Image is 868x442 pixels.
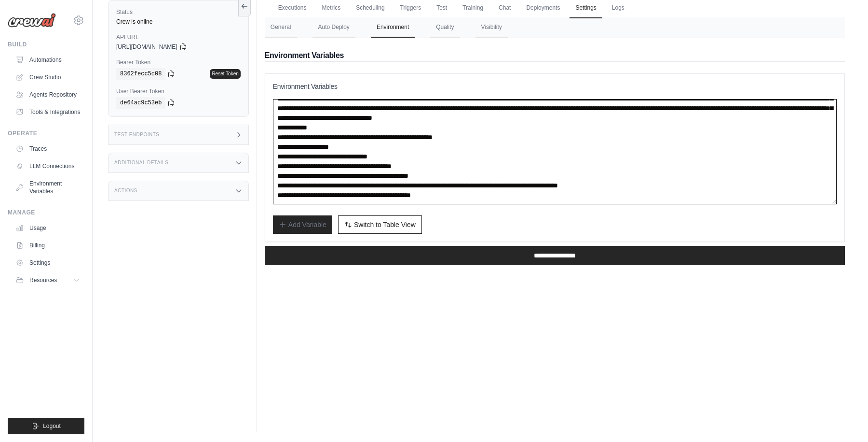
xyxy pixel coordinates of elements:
span: [URL][DOMAIN_NAME] [116,43,177,51]
label: User Bearer Token [116,87,241,95]
h3: Test Endpoints [114,132,160,138]
div: Build [8,41,84,48]
span: Switch to Table View [354,220,416,229]
a: Crew Studio [12,70,84,85]
button: Environment [371,17,415,38]
span: Logout [43,422,61,430]
div: Crew is online [116,18,241,26]
nav: Tabs [265,17,845,38]
a: Settings [12,255,84,271]
span: Resources [29,276,57,284]
h3: Actions [114,188,137,194]
code: 8362fecc5c08 [116,68,165,80]
div: Manage [8,209,84,216]
button: General [265,17,297,38]
button: Logout [8,418,84,434]
h3: Additional Details [114,160,168,166]
code: de64ac9c53eb [116,97,165,109]
a: Reset Token [210,69,240,79]
a: Tools & Integrations [12,104,84,120]
button: Visibility [475,17,508,38]
label: Bearer Token [116,58,241,66]
a: Agents Repository [12,87,84,102]
label: API URL [116,33,241,41]
button: Resources [12,272,84,288]
a: LLM Connections [12,158,84,174]
iframe: Chat Widget [820,396,868,442]
a: Usage [12,220,84,236]
label: Status [116,8,241,16]
a: Billing [12,238,84,253]
h2: Environment Variables [265,50,845,61]
h3: Environment Variables [273,82,837,91]
button: Add Variable [273,215,332,234]
a: Traces [12,141,84,157]
button: Switch to Table View [338,215,422,234]
button: Quality [430,17,460,38]
a: Environment Variables [12,176,84,199]
img: Logo [8,13,56,28]
div: Operate [8,129,84,137]
a: Automations [12,52,84,68]
button: Auto Deploy [312,17,355,38]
